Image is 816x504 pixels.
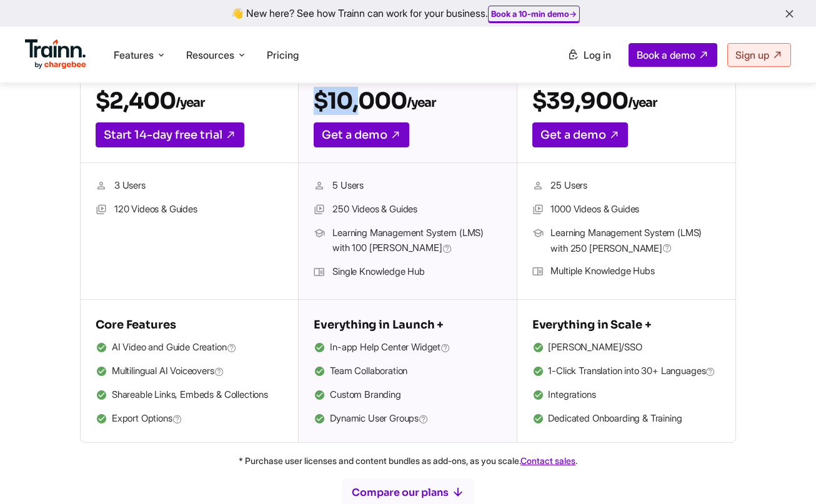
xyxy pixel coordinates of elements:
[727,43,791,67] a: Sign up
[735,49,769,61] span: Sign up
[560,44,619,66] a: Log in
[532,264,720,280] li: Multiple Knowledge Hubs
[112,363,224,380] span: Multilingual AI Voiceovers
[548,363,715,380] span: 1-Click Translation into 30+ Languages
[96,315,283,335] h5: Core Features
[96,387,283,403] li: Shareable Links, Embeds & Collections
[96,122,244,147] a: Start 14-day free trial
[186,48,234,62] span: Resources
[25,39,86,69] img: Trainn Logo
[332,225,501,257] span: Learning Management System (LMS) with 100 [PERSON_NAME]
[532,315,720,335] h5: Everything in Scale +
[314,178,501,194] li: 5 Users
[96,202,283,218] li: 120 Videos & Guides
[550,225,720,256] span: Learning Management System (LMS) with 250 [PERSON_NAME]
[637,49,695,61] span: Book a demo
[520,455,575,466] a: Contact sales
[532,387,720,403] li: Integrations
[532,411,720,427] li: Dedicated Onboarding & Training
[75,453,741,468] p: * Purchase user licenses and content bundles as add-ons, as you scale. .
[314,202,501,218] li: 250 Videos & Guides
[628,95,657,111] sub: /year
[314,363,501,380] li: Team Collaboration
[112,411,182,427] span: Export Options
[96,178,283,194] li: 3 Users
[176,95,204,111] sub: /year
[314,122,409,147] a: Get a demo
[112,340,237,356] span: AI Video and Guide Creation
[491,9,577,19] a: Book a 10-min demo→
[96,87,283,115] h2: $2,400
[754,444,816,504] iframe: Chat Widget
[532,87,720,115] h2: $39,900
[491,9,569,19] b: Book a 10-min demo
[314,87,501,115] h2: $10,000
[532,340,720,356] li: [PERSON_NAME]/SSO
[532,178,720,194] li: 25 Users
[7,7,809,19] div: 👋 New here? See how Trainn can work for your business.
[532,122,628,147] a: Get a demo
[314,315,501,335] h5: Everything in Launch +
[314,387,501,403] li: Custom Branding
[314,264,501,280] li: Single Knowledge Hub
[267,49,299,61] a: Pricing
[114,48,154,62] span: Features
[584,49,611,61] span: Log in
[532,202,720,218] li: 1000 Videos & Guides
[629,43,717,67] a: Book a demo
[330,411,429,427] span: Dynamic User Groups
[330,340,450,356] span: In-app Help Center Widget
[407,95,435,111] sub: /year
